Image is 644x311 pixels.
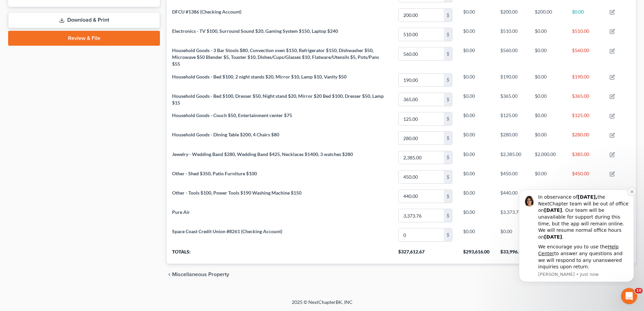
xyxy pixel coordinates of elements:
th: $293,616.00 [458,245,495,264]
input: 0.00 [399,47,444,60]
span: Household Goods - Couch $50, Entertainment center $75 [172,112,292,118]
div: $ [444,28,452,41]
input: 0.00 [399,190,444,203]
input: 0.00 [399,93,444,106]
input: 0.00 [399,74,444,87]
span: Space Coast Credit Union #8261 (Checking Account) [172,228,282,234]
td: $0.00 [458,70,495,90]
td: $0.00 [458,109,495,128]
button: chevron_left Miscellaneous Property [167,272,229,277]
span: Household Goods - Bed $100, Dresser $50, Night stand $20, Mirror $20 Bed $100, Dresser $50, Lamp $15 [172,93,384,106]
iframe: Intercom live chat [621,288,637,304]
td: $0.00 [458,44,495,70]
td: $510.00 [495,25,529,44]
a: Download & Print [8,12,160,28]
i: chevron_left [167,272,172,277]
div: $ [444,47,452,60]
td: $0.00 [458,25,495,44]
input: 0.00 [399,132,444,145]
th: $327,612.67 [393,245,458,264]
input: 0.00 [399,171,444,183]
td: $2,385.00 [495,148,529,167]
td: $450.00 [495,167,529,186]
div: $ [444,9,452,22]
td: $510.00 [567,25,604,44]
div: $ [444,132,452,145]
span: 10 [635,288,643,293]
td: $0.00 [529,167,567,186]
iframe: Intercom notifications message [509,183,644,286]
div: $ [444,209,452,222]
th: Totals: [167,245,393,264]
a: Review & File [8,31,160,46]
td: $0.00 [529,70,567,90]
td: $440.00 [495,186,529,206]
td: $560.00 [567,44,604,70]
td: $0.00 [529,90,567,109]
span: Pure Air [172,209,190,215]
span: Jewelry - Wedding Band $280, Wedding Band $425, Necklaces $1400, 3 watches $280 [172,151,353,157]
span: Household Goods - Bed $100, 2 night stands $20, Mirror $10, Lamp $10, Vanity $50 [172,74,347,80]
input: 0.00 [399,112,444,125]
td: $0.00 [458,225,495,245]
span: Other - Shed $350, Patio Furniture $100 [172,171,257,176]
div: $ [444,112,452,125]
td: $0.00 [458,5,495,25]
div: $ [444,171,452,183]
th: $33,996.67 [495,245,529,264]
td: $280.00 [567,129,604,148]
td: $0.00 [495,225,529,245]
td: $0.00 [458,206,495,225]
td: $0.00 [529,25,567,44]
td: $0.00 [458,148,495,167]
div: $ [444,151,452,164]
input: 0.00 [399,151,444,164]
input: 0.00 [399,9,444,22]
td: $0.00 [458,90,495,109]
td: $125.00 [495,109,529,128]
td: $450.00 [567,167,604,186]
td: $280.00 [495,129,529,148]
div: 2025 © NextChapterBK, INC [129,299,515,311]
span: Household Goods - Dining Table $200, 4 Chairs $80 [172,132,279,137]
td: $0.00 [529,129,567,148]
div: $ [444,228,452,241]
td: $0.00 [458,167,495,186]
td: $2,000.00 [529,148,567,167]
div: $ [444,93,452,106]
td: $385.00 [567,148,604,167]
span: DFCU #1386 (Checking Account) [172,9,241,15]
span: Electronics - TV $100, Surround Sound $20, Gaming System $150, Laptop $240 [172,28,338,34]
td: $200.00 [529,5,567,25]
td: $560.00 [495,44,529,70]
input: 0.00 [399,209,444,222]
span: Miscellaneous Property [172,272,229,277]
td: $190.00 [495,70,529,90]
td: $0.00 [458,186,495,206]
div: $ [444,190,452,203]
td: $0.00 [529,44,567,70]
td: $190.00 [567,70,604,90]
td: $365.00 [567,90,604,109]
div: $ [444,74,452,87]
td: $0.00 [567,5,604,25]
td: $0.00 [458,129,495,148]
span: Other - Tools $100, Power Tools $190 Washing Machine $150 [172,190,302,196]
input: 0.00 [399,228,444,241]
input: 0.00 [399,28,444,41]
td: $200.00 [495,5,529,25]
td: $365.00 [495,90,529,109]
td: $125.00 [567,109,604,128]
